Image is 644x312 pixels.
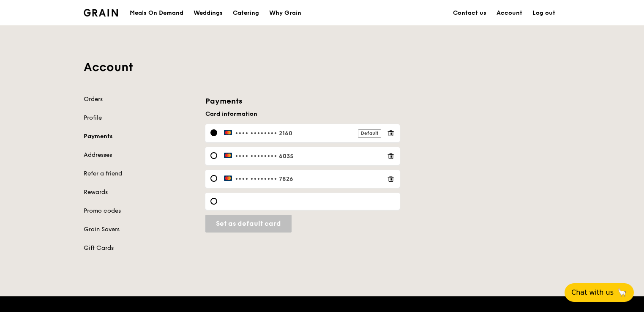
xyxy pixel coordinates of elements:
a: Account [491,0,527,26]
input: Set as default card [205,215,292,233]
img: Payment by MasterCard [224,129,233,135]
a: Weddings [188,0,228,26]
h1: Account [84,60,560,75]
div: Default [358,129,381,138]
span: •••• •••• [235,175,264,183]
div: Why Grain [269,0,301,26]
div: Meals On Demand [130,0,183,26]
span: •••• •••• [235,153,264,160]
a: Promo codes [84,207,195,215]
a: Orders [84,95,195,104]
div: Catering [233,0,259,26]
a: Contact us [448,0,491,26]
img: Payment by MasterCard [224,175,233,181]
a: Grain Savers [84,225,195,234]
a: Refer a friend [84,170,195,178]
div: Card information [205,110,400,118]
a: Log out [527,0,560,26]
a: Why Grain [264,0,306,26]
a: Profile [84,114,195,122]
a: Catering [228,0,264,26]
span: 🦙 [617,287,627,298]
button: Chat with us🦙 [565,283,634,302]
span: Chat with us [571,287,614,298]
a: Gift Cards [84,244,195,252]
span: •••• •••• [235,130,264,137]
img: Grain [84,9,118,16]
img: Payment by MasterCard [224,152,233,158]
h3: Payments [205,95,400,107]
label: •••• 7826 [224,175,381,183]
a: Addresses [84,151,195,159]
div: Weddings [194,0,223,26]
label: •••• 6035 [224,152,381,160]
label: •••• 2160 [224,129,381,137]
a: Rewards [84,188,195,197]
a: Payments [84,132,195,141]
iframe: Secure card payment input frame [224,198,395,205]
